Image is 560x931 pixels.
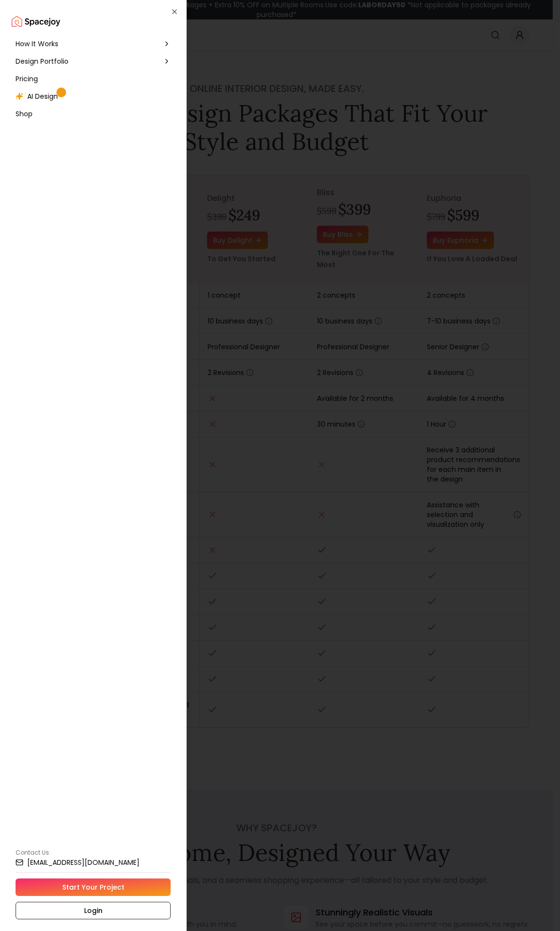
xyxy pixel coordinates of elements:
span: Shop [16,109,33,119]
span: How It Works [16,39,58,49]
a: Spacejoy [12,12,60,31]
img: Spacejoy Logo [12,12,60,31]
span: Pricing [16,74,38,84]
p: Contact Us: [16,849,171,857]
span: Design Portfolio [16,56,69,66]
span: AI Design [27,91,58,101]
small: [EMAIL_ADDRESS][DOMAIN_NAME] [27,859,140,866]
a: Start Your Project [16,878,171,896]
a: [EMAIL_ADDRESS][DOMAIN_NAME] [16,859,171,866]
a: Login [16,902,171,919]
